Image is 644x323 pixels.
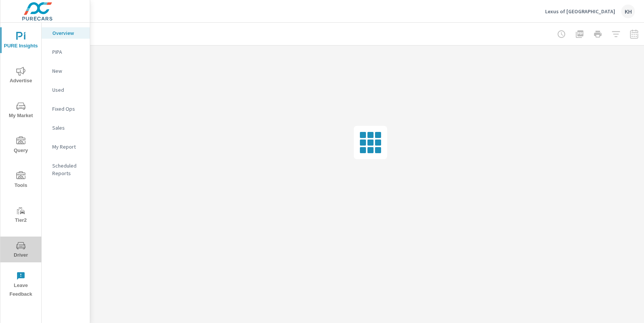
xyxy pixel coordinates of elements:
div: nav menu [0,23,41,302]
span: My Market [3,102,39,120]
p: Lexus of [GEOGRAPHIC_DATA] [545,8,615,15]
span: PURE Insights [3,32,39,50]
div: KH [621,5,635,18]
span: Driver [3,241,39,260]
div: PIPA [42,46,90,58]
div: Fixed Ops [42,103,90,114]
p: Scheduled Reports [52,162,84,177]
p: New [52,67,84,75]
span: Query [3,136,39,155]
div: Scheduled Reports [42,160,90,179]
p: Used [52,86,84,94]
div: Sales [42,122,90,133]
span: Leave Feedback [3,271,39,299]
span: Advertise [3,67,39,85]
p: Sales [52,124,84,132]
div: Used [42,84,90,96]
div: My Report [42,141,90,152]
p: Fixed Ops [52,105,84,113]
span: Tools [3,171,39,190]
p: My Report [52,143,84,151]
span: Tier2 [3,206,39,225]
div: Overview [42,27,90,39]
p: Overview [52,29,84,37]
p: PIPA [52,48,84,56]
div: New [42,65,90,77]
